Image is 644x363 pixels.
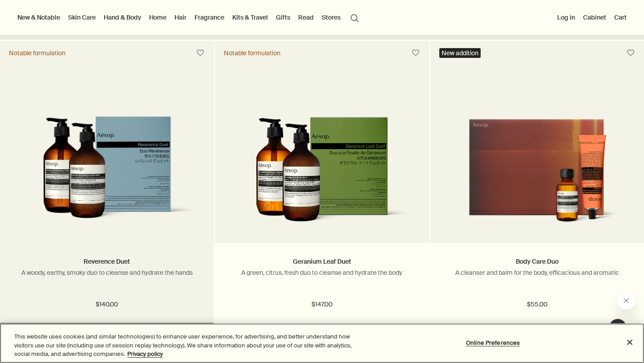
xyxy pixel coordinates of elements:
iframe: Close message from Aesop [617,292,635,310]
a: Geranium Leaf Duet [293,257,351,265]
a: Fragrance [193,12,226,23]
a: Kits & Travel [231,12,270,23]
div: Notable formulation [9,49,65,57]
button: New & Notable [16,12,62,23]
a: Home [147,12,168,23]
span: Our consultants are available now to offer personalised product advice. [5,19,112,44]
div: New addition [439,48,481,58]
span: $140.00 [96,299,118,310]
div: Notable formulation [224,49,280,57]
p: A green, citrus, fresh duo to cleanse and hydrate the body [228,269,415,277]
img: A body cleanser and balm alongside a recycled cardboard gift box. [444,116,631,230]
button: Save to cabinet [408,45,424,61]
a: A body cleanser and balm alongside a recycled cardboard gift box. [430,65,644,243]
a: Reverence Duet [84,257,130,265]
img: Reverence Duet in outer carton [13,116,200,230]
a: Skin Care [66,12,97,23]
a: Hair [173,12,188,23]
button: Close [620,332,640,352]
h1: Aesop [5,7,119,14]
a: Cabinet [581,12,608,23]
button: Save to cabinet [192,45,208,61]
p: A woody, earthy, smoky duo to cleanse and hydrate the hands [13,269,200,277]
span: $147.00 [312,299,332,310]
div: This website uses cookies (and similar technologies) to enhance user experience, for advertising,... [14,332,354,359]
button: Online Preferences, Opens the preference center dialog [465,334,521,351]
a: Geranium Leaf Duet in outer carton [215,65,429,243]
button: Stores [320,12,342,23]
a: Read [296,12,316,23]
img: Geranium Leaf Duet in outer carton [228,116,415,230]
button: Open search [347,9,363,26]
a: Body Care Duo [516,257,559,265]
a: Gifts [274,12,292,23]
button: Cart [612,12,628,23]
button: Log in [555,12,577,23]
a: More information about your privacy, opens in a new tab [127,350,163,358]
p: A cleanser and balm for the body, efficacious and aromatic [444,269,631,277]
div: Aesop says "Our consultants are available now to offer personalised product advice.". Open messag... [489,292,635,354]
button: Save to cabinet [623,45,639,61]
a: Hand & Body [102,12,143,23]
